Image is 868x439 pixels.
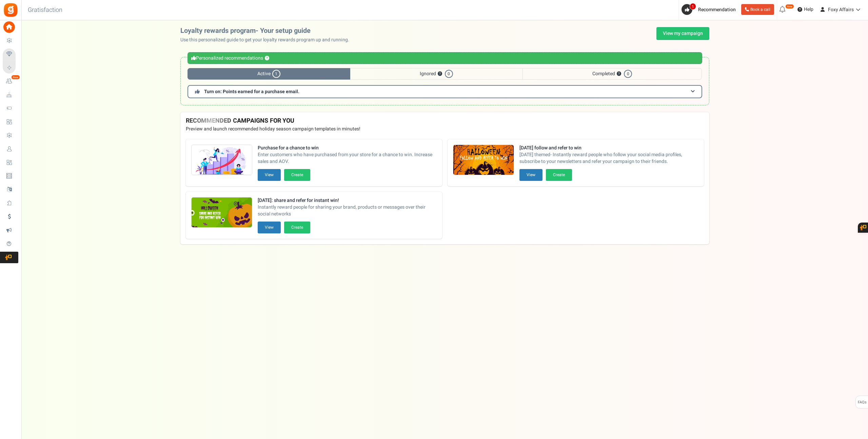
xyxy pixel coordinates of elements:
[192,145,252,175] img: Recommended Campaigns
[258,169,281,181] button: View
[11,75,20,80] em: New
[186,126,704,132] p: Preview and launch recommended holiday season campaign templates in minutes!
[284,169,310,181] button: Create
[3,2,18,18] img: Gratisfaction
[188,52,702,64] div: Personalized recommendations
[741,4,774,15] a: Book a call
[20,3,70,17] h3: Gratisfaction
[350,68,522,80] span: Ignored
[519,151,698,165] span: [DATE] themed- Instantly reward people who follow your social media profiles, subscribe to your n...
[617,72,621,76] button: ?
[519,169,542,181] button: View
[519,145,698,151] strong: [DATE] follow and refer to win
[828,6,854,13] span: Foxy Affairs
[690,3,696,10] span: 1
[445,70,453,78] span: 0
[204,88,299,95] span: Turn on: Points earned for a purchase email.
[795,4,816,15] a: Help
[802,6,813,13] span: Help
[438,72,442,76] button: ?
[258,197,437,204] strong: [DATE]: share and refer for instant win!
[785,4,794,9] em: New
[258,204,437,217] span: Instantly reward people for sharing your brand, products or messages over their social networks
[453,145,514,175] img: Recommended Campaigns
[656,27,709,40] a: View my campaign
[522,68,702,80] span: Completed
[624,70,632,78] span: 0
[284,222,310,233] button: Create
[258,151,437,165] span: Enter customers who have purchased from your store for a chance to win. Increase sales and AOV.
[180,27,355,35] h2: Loyalty rewards program- Your setup guide
[180,37,355,43] p: Use this personalized guide to get your loyalty rewards program up and running.
[272,70,280,78] span: 1
[857,396,867,409] span: FAQs
[258,145,437,151] strong: Purchase for a chance to win
[3,76,18,87] a: New
[258,222,281,233] button: View
[188,68,350,80] span: Active
[546,169,572,181] button: Create
[186,118,704,124] h4: RECOMMENDED CAMPAIGNS FOR YOU
[192,197,252,228] img: Recommended Campaigns
[682,4,738,15] a: 1 Recommendation
[698,6,736,13] span: Recommendation
[265,56,269,61] button: ?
